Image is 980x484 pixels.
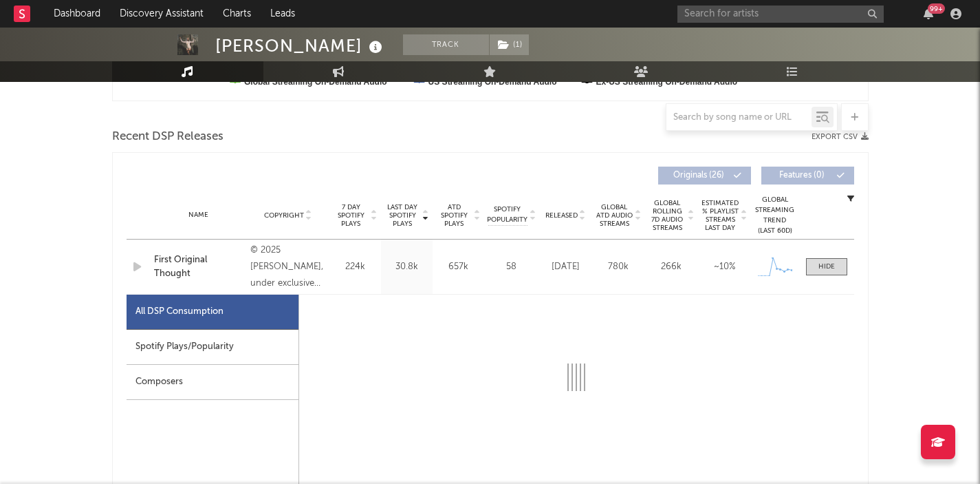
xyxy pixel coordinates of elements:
[924,8,933,19] button: 99+
[127,330,298,365] div: Spotify Plays/Popularity
[596,77,737,87] text: Ex-US Streaming On-Demand Audio
[384,260,429,274] div: 30.8k
[677,6,884,23] input: Search for artists
[701,199,739,232] span: Estimated % Playlist Streams Last Day
[754,195,796,236] div: Global Streaming Trend (Last 60D)
[666,112,812,123] input: Search by song name or URL
[264,211,304,220] span: Copyright
[667,171,730,180] span: Originals ( 26 )
[701,260,748,274] div: ~ 10 %
[403,34,489,55] button: Track
[333,203,369,228] span: 7 Day Spotify Plays
[658,167,751,185] button: Originals(26)
[928,3,945,14] div: 99 +
[490,34,529,55] button: (1)
[596,260,642,274] div: 780k
[127,295,298,330] div: All DSP Consumption
[761,167,854,185] button: Features(0)
[436,260,481,274] div: 657k
[543,260,589,274] div: [DATE]
[489,34,530,55] span: ( 1 )
[596,203,633,228] span: Global ATD Audio Streams
[154,253,244,280] a: First Original Thought
[487,204,527,225] span: Spotify Popularity
[127,365,298,400] div: Composers
[154,210,244,220] div: Name
[770,171,834,180] span: Features ( 0 )
[215,34,386,57] div: [PERSON_NAME]
[649,199,686,232] span: Global Rolling 7D Audio Streams
[333,260,378,274] div: 224k
[545,211,578,220] span: Released
[135,304,224,320] div: All DSP Consumption
[812,133,869,141] button: Export CSV
[436,203,472,228] span: ATD Spotify Plays
[244,77,387,87] text: Global Streaming On-Demand Audio
[250,242,325,292] div: © 2025 [PERSON_NAME], under exclusive license to UMG Recordings, Inc.
[649,260,695,274] div: 266k
[428,77,556,87] text: US Streaming On-Demand Audio
[384,203,421,228] span: Last Day Spotify Plays
[488,260,536,274] div: 58
[112,129,224,145] span: Recent DSP Releases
